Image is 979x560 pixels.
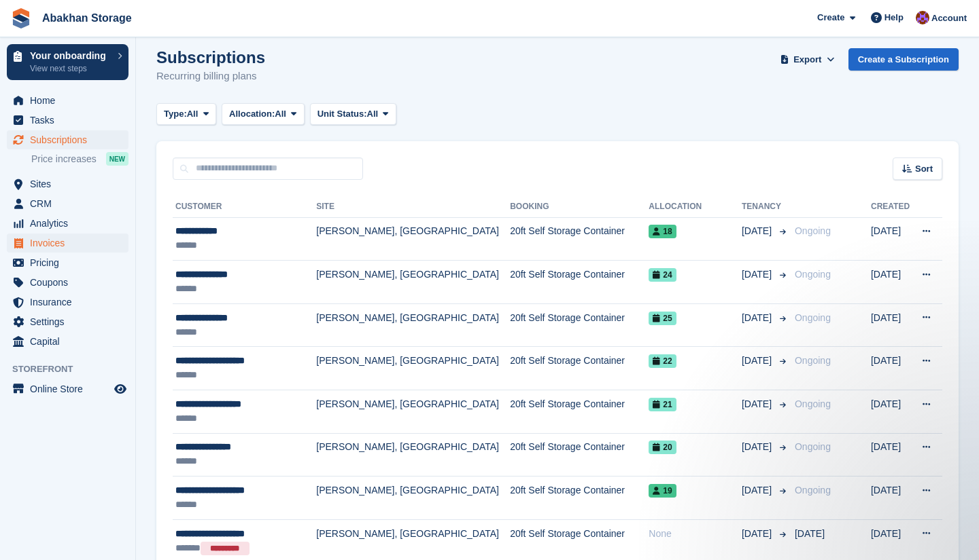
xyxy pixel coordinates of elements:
button: Allocation: All [222,103,305,126]
a: menu [7,194,128,213]
span: Ongoing [795,441,831,452]
span: [DATE] [742,267,774,282]
td: 20ft Self Storage Container [510,303,649,347]
p: View next steps [30,62,111,75]
a: Abakhan Storage [37,7,137,29]
td: [PERSON_NAME], [GEOGRAPHIC_DATA] [316,433,510,477]
div: None [649,527,742,541]
span: [DATE] [795,528,825,539]
a: menu [7,174,128,193]
td: [PERSON_NAME], [GEOGRAPHIC_DATA] [316,477,510,520]
a: menu [7,111,128,130]
span: [DATE] [742,311,774,325]
a: menu [7,234,128,253]
a: menu [7,332,128,351]
span: 21 [649,398,676,411]
th: Site [316,196,510,218]
span: Home [30,91,111,110]
span: Pricing [30,253,111,272]
th: Tenancy [742,196,789,218]
a: menu [7,312,128,331]
span: Ongoing [795,312,831,323]
span: [DATE] [742,440,774,454]
span: [DATE] [742,483,774,498]
span: Ongoing [795,225,831,236]
a: menu [7,273,128,292]
span: Storefront [12,362,135,376]
span: All [367,107,379,121]
span: 18 [649,225,676,238]
button: Export [778,48,838,71]
span: Subscriptions [30,130,111,149]
td: [PERSON_NAME], [GEOGRAPHIC_DATA] [316,347,510,390]
td: [DATE] [871,390,912,434]
td: 20ft Self Storage Container [510,217,649,261]
span: 20 [649,441,676,454]
span: Capital [30,332,111,351]
span: Price increases [31,153,97,166]
td: 20ft Self Storage Container [510,390,649,434]
td: [DATE] [871,261,912,304]
span: 24 [649,268,676,282]
a: Preview store [112,381,128,397]
span: Coupons [30,273,111,292]
td: [PERSON_NAME], [GEOGRAPHIC_DATA] [316,217,510,261]
td: 20ft Self Storage Container [510,261,649,304]
td: [DATE] [871,303,912,347]
td: 20ft Self Storage Container [510,477,649,520]
span: [DATE] [742,354,774,368]
th: Created [871,196,912,218]
span: [DATE] [742,397,774,411]
td: [DATE] [871,477,912,520]
span: [DATE] [742,527,774,541]
a: menu [7,379,128,398]
span: 19 [649,484,676,498]
th: Customer [173,196,316,218]
span: Online Store [30,379,111,398]
span: Ongoing [795,269,831,280]
td: [DATE] [871,433,912,477]
td: [PERSON_NAME], [GEOGRAPHIC_DATA] [316,303,510,347]
a: Create a Subscription [848,48,959,71]
span: Tasks [30,111,111,130]
span: Analytics [30,214,111,233]
span: 25 [649,312,676,325]
span: Account [931,12,967,25]
a: menu [7,293,128,312]
button: Unit Status: All [310,103,396,126]
span: Type: [164,107,187,121]
span: CRM [30,194,111,213]
span: Export [793,53,821,67]
span: Ongoing [795,355,831,366]
p: Your onboarding [30,51,111,60]
button: Type: All [156,103,216,126]
div: NEW [106,152,128,166]
p: Recurring billing plans [156,69,265,84]
td: [PERSON_NAME], [GEOGRAPHIC_DATA] [316,261,510,304]
a: menu [7,91,128,110]
img: William Abakhan [916,11,929,24]
span: Allocation: [229,107,275,121]
span: Unit Status: [317,107,367,121]
th: Allocation [649,196,742,218]
span: All [187,107,199,121]
span: Ongoing [795,398,831,409]
td: [DATE] [871,347,912,390]
td: 20ft Self Storage Container [510,433,649,477]
a: Price increases NEW [31,151,128,166]
a: menu [7,130,128,149]
span: Settings [30,312,111,331]
img: stora-icon-8386f47178a22dfd0bd8f6a31ec36ba5ce8667c1dd55bd0f319d3a0aa187defe.svg [11,8,31,29]
span: All [275,107,286,121]
span: Ongoing [795,485,831,496]
td: [DATE] [871,217,912,261]
td: 20ft Self Storage Container [510,347,649,390]
span: Help [884,11,904,24]
span: [DATE] [742,224,774,238]
h1: Subscriptions [156,48,265,67]
span: Create [817,11,844,24]
a: Your onboarding View next steps [7,44,128,80]
span: Insurance [30,293,111,312]
th: Booking [510,196,649,218]
span: Invoices [30,234,111,253]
